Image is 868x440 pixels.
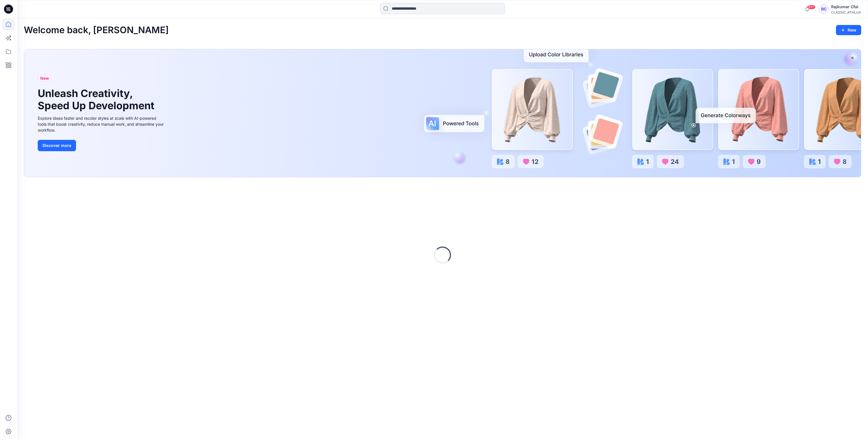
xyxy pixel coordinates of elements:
[24,25,169,35] h2: Welcome back, [PERSON_NAME]
[831,3,861,10] div: Rajkumar Cfai
[38,140,76,151] button: Discover more
[40,75,49,82] span: New
[38,87,157,112] h1: Unleash Creativity, Speed Up Development
[819,4,829,14] div: RC
[38,140,165,151] a: Discover more
[807,5,816,9] span: 99+
[831,10,861,14] div: CLASSIC_ATHLUX
[38,115,165,133] div: Explore ideas faster and recolor styles at scale with AI-powered tools that boost creativity, red...
[836,25,861,35] button: New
